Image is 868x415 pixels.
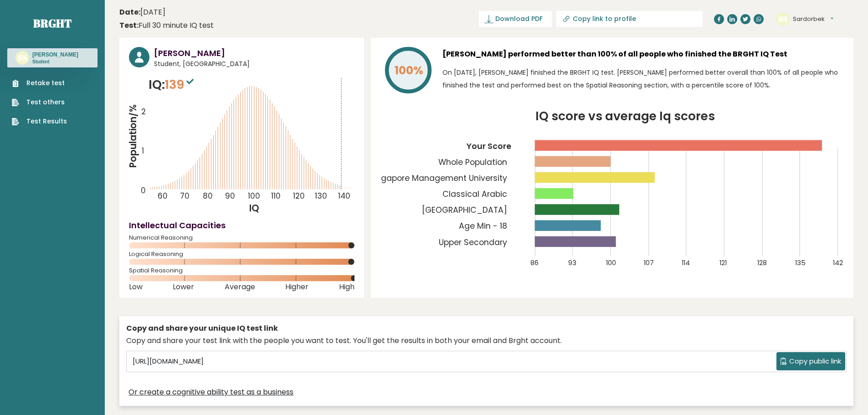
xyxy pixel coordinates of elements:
tspan: IQ [250,202,260,215]
tspan: Classical Arabic [442,189,507,200]
a: Download PDF [479,11,552,27]
tspan: 130 [315,190,328,201]
p: IQ: [149,76,196,94]
h3: [PERSON_NAME] performed better than 100% of all people who finished the BRGHT IQ Test [442,47,844,61]
h3: [PERSON_NAME] [32,51,78,58]
tspan: 128 [758,258,767,267]
button: Copy public link [776,352,845,370]
tspan: IQ score vs average Iq scores [535,108,715,124]
text: SS [778,13,787,24]
button: Sardorbek [793,15,833,24]
tspan: 90 [225,190,235,201]
div: Full 30 minute IQ test [119,20,214,31]
span: Numerical Reasoning [129,236,354,240]
tspan: 140 [338,190,350,201]
h4: Intellectual Capacities [129,219,354,231]
p: On [DATE], [PERSON_NAME] finished the BRGHT IQ test. [PERSON_NAME] performed better overall than ... [442,66,844,92]
tspan: 110 [271,190,281,201]
tspan: Age Min - 18 [459,221,507,232]
a: Test Results [12,117,67,126]
tspan: 100 [248,190,260,201]
h3: [PERSON_NAME] [154,47,354,59]
tspan: Whole Population [438,157,507,168]
b: Date: [119,7,140,17]
tspan: 121 [720,258,727,267]
span: Low [129,285,143,289]
tspan: 100 [606,258,616,267]
tspan: 135 [796,258,806,267]
tspan: 1 [142,145,144,156]
span: Copy public link [789,356,841,367]
span: Lower [173,285,194,289]
b: Test: [119,20,139,31]
tspan: Population/% [127,104,139,168]
span: Average [225,285,255,289]
a: Or create a cognitive ability test as a business [128,387,293,398]
a: Test others [12,97,67,107]
tspan: 100% [395,62,423,78]
span: Higher [285,285,308,289]
span: Download PDF [495,14,543,24]
tspan: 86 [530,258,539,267]
a: Retake test [12,78,67,88]
tspan: 80 [203,190,213,201]
tspan: 70 [180,190,190,201]
tspan: Singapore Management University [369,173,507,184]
span: Spatial Reasoning [129,269,354,272]
tspan: 0 [141,185,146,196]
div: Copy and share your unique IQ test link [126,323,847,334]
div: Copy and share your test link with the people you want to test. You'll get the results in both yo... [126,335,847,346]
tspan: [GEOGRAPHIC_DATA] [422,205,507,216]
tspan: 114 [682,258,690,267]
tspan: 142 [833,258,843,267]
text: SS [18,52,27,63]
p: Student [32,59,78,65]
tspan: 60 [158,190,168,201]
span: Logical Reasoning [129,252,354,256]
a: Brght [33,16,72,31]
tspan: Upper Secondary [439,237,507,248]
tspan: 2 [141,107,146,118]
span: High [339,285,354,289]
span: Student, [GEOGRAPHIC_DATA] [154,59,354,69]
time: [DATE] [119,7,165,18]
tspan: 93 [568,258,576,267]
tspan: 120 [293,190,305,201]
span: 139 [165,76,196,93]
tspan: 107 [644,258,654,267]
tspan: Your Score [466,141,511,152]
